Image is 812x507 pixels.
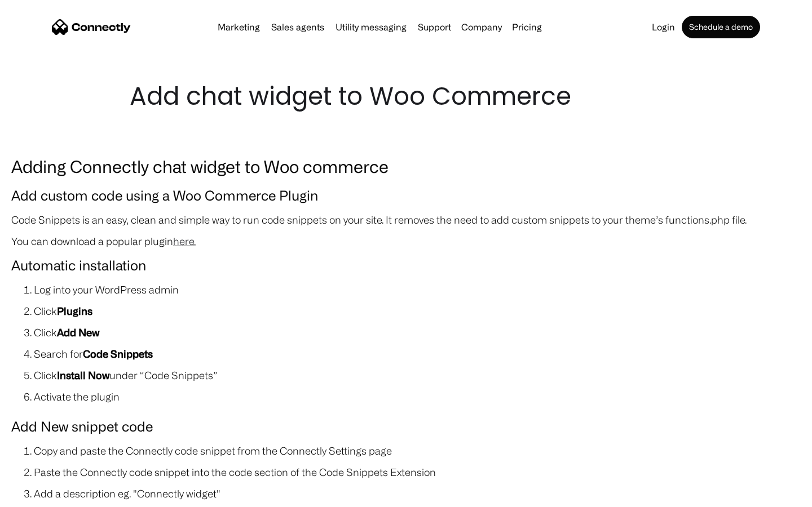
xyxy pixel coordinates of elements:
[11,212,801,228] p: Code Snippets is an easy, clean and simple way to run code snippets on your site. It removes the ...
[267,23,329,32] a: Sales agents
[34,303,801,319] li: Click
[130,79,682,114] h1: Add chat widget to Woo Commerce
[34,282,801,297] li: Log into your WordPress admin
[11,233,801,249] p: You can download a popular plugin
[34,367,801,383] li: Click under “Code Snippets”
[11,185,801,206] h4: Add custom code using a Woo Commerce Plugin
[57,305,92,317] strong: Plugins
[34,464,801,480] li: Paste the Connectly code snippet into the code section of the Code Snippets Extension
[413,23,456,32] a: Support
[11,416,801,437] h4: Add New snippet code
[458,19,505,35] div: Company
[57,327,99,338] strong: Add New
[11,487,68,503] aside: Language selected: English
[11,153,801,179] h3: Adding Connectly chat widget to Woo commerce
[11,255,801,276] h4: Automatic installation
[52,19,131,35] a: home
[34,324,801,340] li: Click
[57,370,109,381] strong: Install Now
[34,389,801,404] li: Activate the plugin
[83,348,153,359] strong: Code Snippets
[173,235,196,247] a: here.
[213,23,264,32] a: Marketing
[34,346,801,362] li: Search for
[34,486,801,501] li: Add a description eg. "Connectly widget"
[682,16,760,38] a: Schedule a demo
[34,443,801,459] li: Copy and paste the Connectly code snippet from the Connectly Settings page
[647,23,679,32] a: Login
[507,23,546,32] a: Pricing
[461,19,502,35] div: Company
[23,487,68,503] ul: Language list
[331,23,411,32] a: Utility messaging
